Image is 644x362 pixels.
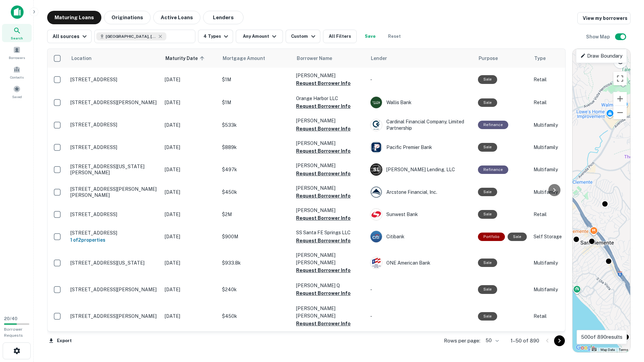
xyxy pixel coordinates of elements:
[222,188,289,196] p: $450k
[577,12,631,24] a: View my borrowers
[70,236,158,244] h6: 1 of 2 properties
[47,30,92,43] button: All sources
[222,76,289,83] p: $1M
[610,308,644,340] iframe: Chat Widget
[219,49,293,68] th: Mortgage Amount
[613,92,627,105] button: Zoom in
[534,259,567,267] p: Multifamily
[371,257,382,269] img: picture
[478,75,497,84] div: Sale
[165,259,215,267] p: [DATE]
[296,214,351,222] button: Request Borrower Info
[296,251,363,266] p: [PERSON_NAME] [PERSON_NAME]
[296,72,363,79] p: [PERSON_NAME]
[222,211,289,218] p: $2M
[296,79,351,87] button: Request Borrower Info
[373,166,379,173] p: S L
[580,52,622,60] p: Draw Boundary
[581,333,622,341] p: 500 of 890 results
[70,122,158,128] p: [STREET_ADDRESS]
[534,166,567,173] p: Multifamily
[165,211,215,218] p: [DATE]
[574,343,597,352] img: Google
[12,94,22,99] span: Saved
[370,312,471,320] p: -
[370,119,471,131] div: Cardinal Financial Company, Limited Partnership
[478,312,497,321] div: Sale
[296,117,363,124] p: [PERSON_NAME]
[296,170,351,178] button: Request Borrower Info
[371,231,382,242] img: picture
[4,327,23,338] span: Borrower Requests
[478,143,497,151] div: Sale
[293,49,367,68] th: Borrower Name
[2,63,32,81] div: Contacts
[371,119,382,131] img: picture
[296,320,351,328] button: Request Borrower Info
[478,233,505,241] div: This is a portfolio loan with 2 properties
[296,140,363,147] p: [PERSON_NAME]
[11,5,24,19] img: capitalize-icon.png
[165,188,215,196] p: [DATE]
[70,286,158,293] p: [STREET_ADDRESS][PERSON_NAME]
[371,186,382,198] img: picture
[296,147,351,155] button: Request Borrower Info
[371,54,387,62] span: Lender
[2,43,32,62] a: Borrowers
[370,76,471,83] p: -
[296,289,351,297] button: Request Borrower Info
[359,30,381,43] button: Save your search to get updates of matches that match your search criteria.
[367,49,475,68] th: Lender
[9,55,25,60] span: Borrowers
[534,54,546,62] span: Type
[478,188,497,196] div: Sale
[67,49,161,68] th: Location
[70,211,158,217] p: [STREET_ADDRESS]
[297,54,332,62] span: Borrower Name
[573,49,630,352] div: 0 0
[222,233,289,240] p: $900M
[222,166,289,173] p: $497k
[296,95,363,102] p: Orange Harbor LLC
[165,312,215,320] p: [DATE]
[296,266,351,274] button: Request Borrower Info
[534,286,567,293] p: Multifamily
[165,286,215,293] p: [DATE]
[475,49,530,68] th: Purpose
[222,99,289,106] p: $1M
[534,76,567,83] p: Retail
[198,30,233,43] button: 4 Types
[478,121,508,129] div: This loan purpose was for refinancing
[2,24,32,42] a: Search
[371,209,382,220] img: picture
[371,142,382,153] img: picture
[444,337,480,345] p: Rows per page:
[508,233,527,241] div: Sale
[165,166,215,173] p: [DATE]
[323,30,357,43] button: All Filters
[70,144,158,150] p: [STREET_ADDRESS]
[70,260,158,266] p: [STREET_ADDRESS][US_STATE]
[296,125,351,133] button: Request Borrower Info
[70,313,158,319] p: [STREET_ADDRESS][PERSON_NAME]
[370,231,471,243] div: Citibank
[478,165,508,174] div: This loan purpose was for refinancing
[165,233,215,240] p: [DATE]
[223,54,274,62] span: Mortgage Amount
[11,35,23,41] span: Search
[370,186,471,198] div: Arcstone Financial, Inc.
[613,72,627,85] button: Toggle fullscreen view
[71,54,92,62] span: Location
[2,83,32,101] a: Saved
[70,99,158,105] p: [STREET_ADDRESS][PERSON_NAME]
[601,348,615,352] button: Map Data
[370,286,471,293] p: -
[619,348,628,352] a: Terms (opens in new tab)
[613,106,627,119] button: Zoom out
[586,33,611,40] h6: Show Map
[370,257,471,269] div: ONE American Bank
[4,316,18,321] span: 20 / 40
